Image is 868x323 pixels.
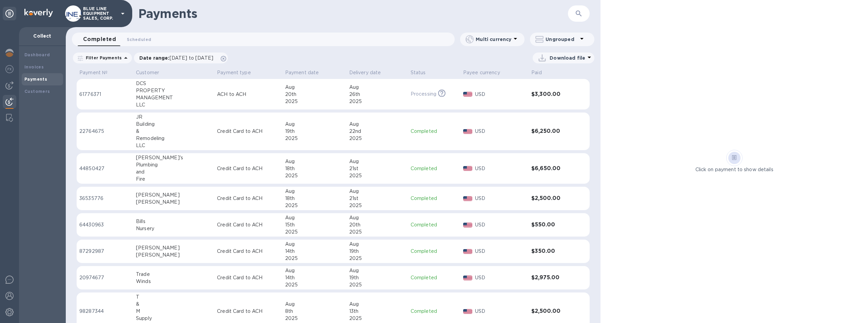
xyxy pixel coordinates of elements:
p: 64430963 [79,221,131,228]
p: Credit Card to ACH [217,274,280,281]
div: M [136,308,212,315]
div: 2025 [349,315,405,322]
p: Date range : [139,55,217,61]
div: Aug [285,158,344,165]
h3: $550.00 [531,222,572,228]
div: Aug [285,188,344,195]
div: Building [136,121,212,128]
div: LLC [136,142,212,149]
div: 19th [349,274,405,281]
p: Credit Card to ACH [217,308,280,315]
div: Aug [285,241,344,248]
p: Credit Card to ACH [217,248,280,255]
p: BLUE LINE EQUIPMENT SALES, CORP. [83,6,117,21]
p: Credit Card to ACH [217,165,280,172]
div: 21st [349,195,405,202]
div: 2025 [349,202,405,209]
img: Foreign exchange [5,65,14,73]
div: 19th [349,248,405,255]
p: Completed [411,308,458,315]
p: Credit Card to ACH [217,128,280,135]
div: 2025 [285,98,344,105]
div: 14th [285,274,344,281]
div: Unpin categories [3,7,16,20]
div: & [136,301,212,308]
img: USD [463,166,472,171]
span: Payment date [285,69,328,76]
div: 20th [349,221,405,228]
div: 2025 [285,228,344,236]
p: Click on payment to show details [695,166,773,173]
p: USD [475,248,526,255]
div: 2025 [285,135,344,142]
p: Payment date [285,69,319,76]
div: 2025 [349,172,405,179]
div: [PERSON_NAME] [136,199,212,206]
div: & [136,128,212,135]
div: Bills [136,218,212,225]
img: USD [463,309,472,314]
div: 2025 [285,202,344,209]
div: 2025 [349,281,405,288]
div: 2025 [349,255,405,262]
h3: $350.00 [531,248,572,255]
div: Aug [349,158,405,165]
img: Logo [24,9,53,17]
p: Credit Card to ACH [217,221,280,228]
span: Status [411,69,435,76]
span: Completed [83,35,116,44]
div: 22nd [349,128,405,135]
div: 8th [285,308,344,315]
div: MANAGEMENT [136,94,212,101]
div: 20th [285,91,344,98]
img: USD [463,129,472,134]
div: 2025 [285,172,344,179]
p: Payee currency [463,69,500,76]
p: USD [475,274,526,281]
span: Payment № [79,69,116,76]
div: Supply [136,315,212,322]
div: 2025 [285,255,344,262]
span: Payee currency [463,69,509,76]
p: USD [475,195,526,202]
p: Payment type [217,69,251,76]
p: Customer [136,69,159,76]
span: [DATE] to [DATE] [170,55,213,61]
div: Aug [349,267,405,274]
h3: $2,500.00 [531,308,572,315]
p: Payment № [79,69,107,76]
h1: Payments [138,6,499,21]
p: 44850427 [79,165,131,172]
div: 2025 [285,281,344,288]
div: 14th [285,248,344,255]
div: Aug [285,267,344,274]
div: and [136,168,212,176]
div: 2025 [349,98,405,105]
p: Completed [411,221,458,228]
p: ACH to ACH [217,91,280,98]
p: 87292987 [79,248,131,255]
span: Delivery date [349,69,390,76]
h3: $6,650.00 [531,165,572,172]
p: 22764675 [79,128,131,135]
img: USD [463,196,472,201]
p: Download file [550,55,585,61]
div: Aug [349,188,405,195]
p: Credit Card to ACH [217,195,280,202]
div: Nursery [136,225,212,232]
p: USD [475,308,526,315]
div: 26th [349,91,405,98]
div: JR [136,114,212,121]
p: USD [475,128,526,135]
div: 21st [349,165,405,172]
div: Aug [349,121,405,128]
div: Aug [349,84,405,91]
div: 2025 [349,135,405,142]
p: Ungrouped [546,36,578,43]
p: 20974677 [79,274,131,281]
img: USD [463,276,472,280]
div: Aug [285,301,344,308]
div: [PERSON_NAME] [136,191,212,199]
div: PROPERTY [136,87,212,94]
img: USD [463,92,472,97]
